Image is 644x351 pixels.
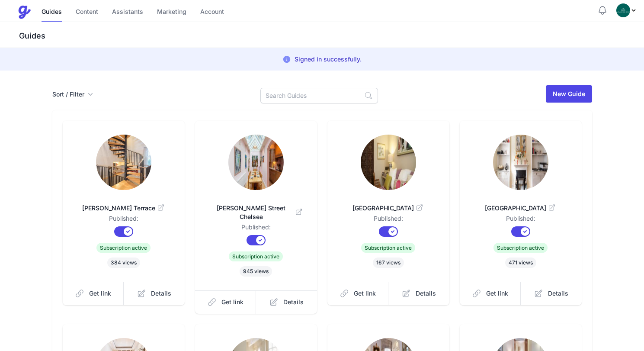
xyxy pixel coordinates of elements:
[63,282,124,305] a: Get link
[157,3,186,22] a: Marketing
[228,135,284,190] img: wq8sw0j47qm6nw759ko380ndfzun
[341,214,436,226] dd: Published:
[616,3,630,17] img: oovs19i4we9w73xo0bfpgswpi0cd
[361,135,416,190] img: 9b5v0ir1hdq8hllsqeesm40py5rd
[209,223,303,235] dd: Published:
[486,289,508,298] span: Get link
[209,204,303,221] span: [PERSON_NAME] Street Chelsea
[89,289,111,298] span: Get link
[77,193,171,214] a: [PERSON_NAME] Terrace
[505,258,536,268] span: 471 views
[240,266,272,277] span: 945 views
[416,289,436,298] span: Details
[474,193,568,214] a: [GEOGRAPHIC_DATA]
[341,193,436,214] a: [GEOGRAPHIC_DATA]
[327,282,389,305] a: Get link
[42,3,62,22] a: Guides
[597,5,608,16] button: Notifications
[221,298,244,306] span: Get link
[229,251,283,261] span: Subscription active
[521,282,582,305] a: Details
[548,289,568,298] span: Details
[493,135,548,190] img: hdmgvwaq8kfuacaafu0ghkkjd0oq
[96,243,151,253] span: Subscription active
[107,258,140,268] span: 384 views
[546,85,592,103] a: New Guide
[460,282,521,305] a: Get link
[283,298,304,306] span: Details
[474,214,568,226] dd: Published:
[151,289,171,298] span: Details
[388,282,449,305] a: Details
[616,3,637,17] div: Profile Menu
[361,243,415,253] span: Subscription active
[200,3,224,22] a: Account
[373,258,404,268] span: 167 views
[474,204,568,213] span: [GEOGRAPHIC_DATA]
[52,90,93,99] button: Sort / Filter
[260,88,360,103] input: Search Guides
[493,243,548,253] span: Subscription active
[77,214,171,226] dd: Published:
[354,289,376,298] span: Get link
[96,135,151,190] img: mtasz01fldrr9v8cnif9arsj44ov
[256,290,317,314] a: Details
[124,282,185,305] a: Details
[295,55,362,64] p: Signed in successfully.
[112,3,143,22] a: Assistants
[209,193,303,223] a: [PERSON_NAME] Street Chelsea
[77,204,171,213] span: [PERSON_NAME] Terrace
[195,290,256,314] a: Get link
[76,3,98,22] a: Content
[17,5,31,19] img: Guestive Guides
[341,204,436,213] span: [GEOGRAPHIC_DATA]
[17,31,644,41] h3: Guides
